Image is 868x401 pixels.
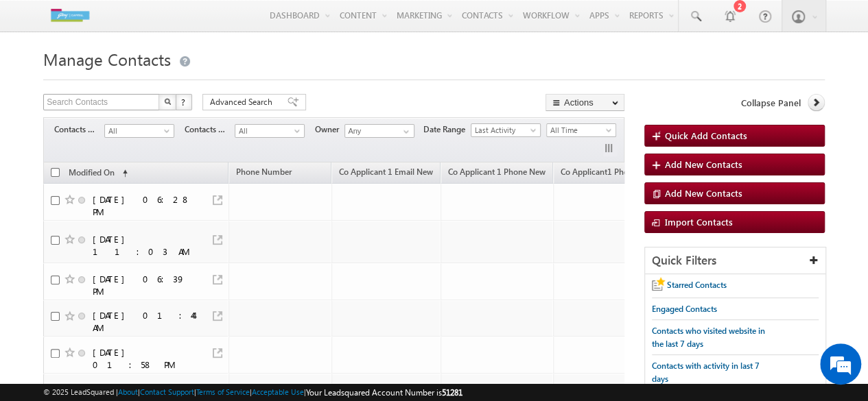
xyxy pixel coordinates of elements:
span: Contacts Stage [54,123,104,136]
span: 51281 [442,387,462,398]
a: Phone Number [229,165,298,182]
span: Collapse Panel [741,97,801,109]
span: Phone Number [236,167,292,177]
div: [DATE] 11:03 AM [93,233,196,258]
span: Your Leadsquared Account Number is [306,387,462,398]
span: Date Range [423,123,471,136]
a: Modified On (sorted ascending) [62,165,134,182]
span: Advanced Search [210,96,277,108]
a: All [104,124,174,138]
span: Last Activity [471,124,537,136]
img: Search [164,98,171,105]
button: Actions [546,94,624,111]
span: Manage Contacts [43,48,171,70]
div: [DATE] 01:58 PM [93,346,196,371]
span: Import Contacts [665,216,733,228]
span: © 2025 LeadSquared | | | | | [43,386,462,399]
a: Co Applicant1 Phone New [554,165,663,182]
a: All [235,124,305,138]
a: Terms of Service [196,387,250,396]
a: All Time [546,123,616,137]
div: Quick Filters [645,247,825,274]
span: Contacts Source [185,123,235,136]
a: Last Activity [471,123,541,137]
span: Modified On [69,167,115,178]
a: Acceptable Use [252,387,304,396]
span: Starred Contacts [667,280,727,290]
div: [DATE] 06:39 PM [93,273,196,297]
div: [DATE] 06:28 PM [93,193,196,218]
input: Type to Search [344,124,414,138]
span: Co Applicant 1 Email New [339,167,433,177]
span: All [105,125,170,137]
a: About [118,387,138,396]
a: Co Applicant 1 Phone New [441,165,552,182]
span: All Time [547,124,612,136]
span: Co Applicant 1 Phone New [448,167,546,177]
span: Add New Contacts [665,158,742,170]
a: Show All Items [396,125,413,138]
span: Contacts who visited website in the last 7 days [652,326,765,349]
span: Add New Contacts [665,187,742,199]
span: Co Applicant1 Phone New [561,167,656,177]
img: Custom Logo [43,3,97,27]
span: Engaged Contacts [652,304,717,314]
span: Quick Add Contacts [665,130,747,141]
button: ? [176,94,192,110]
div: [DATE] 01:44 AM [93,309,196,334]
a: Contact Support [140,387,194,396]
span: Contacts with activity in last 7 days [652,361,760,384]
input: Check all records [51,168,60,177]
span: Owner [315,123,344,136]
span: (sorted ascending) [117,168,128,179]
span: All [235,125,301,137]
a: Co Applicant 1 Email New [332,165,440,182]
span: ? [181,96,187,108]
